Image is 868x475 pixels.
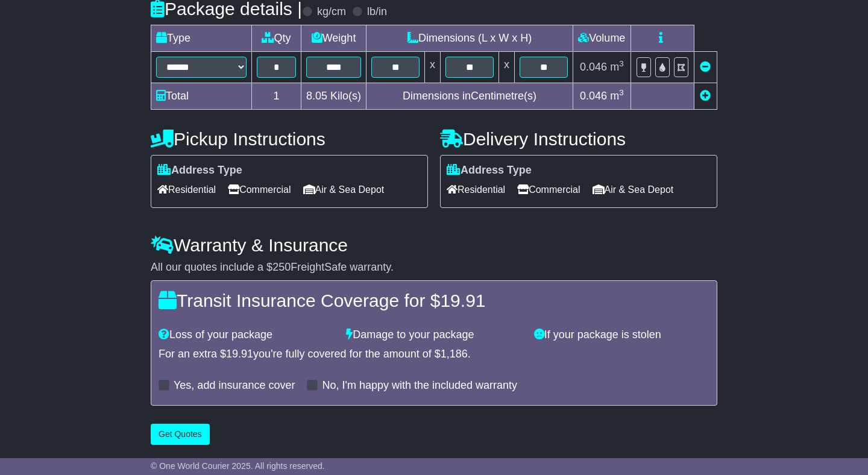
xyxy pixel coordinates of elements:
td: Qty [252,25,301,52]
a: Add new item [700,90,711,102]
span: Commercial [228,180,291,199]
label: No, I'm happy with the included warranty [322,379,517,392]
span: 0.046 [580,90,607,102]
span: m [610,61,624,73]
td: 1 [252,83,301,110]
h4: Warranty & Insurance [151,235,717,255]
span: 19.91 [440,291,485,310]
span: © One World Courier 2025. All rights reserved. [151,461,325,471]
span: 250 [272,261,291,273]
a: Remove this item [700,61,711,73]
span: 0.046 [580,61,607,73]
label: lb/in [367,5,387,19]
td: Dimensions in Centimetre(s) [366,83,573,110]
sup: 3 [619,59,624,68]
span: 8.05 [306,90,327,102]
span: m [610,90,624,102]
td: x [425,52,441,83]
label: Address Type [157,164,242,177]
span: 1,186 [441,348,468,360]
td: Dimensions (L x W x H) [366,25,573,52]
td: Total [151,83,252,110]
h4: Pickup Instructions [151,129,428,149]
span: Residential [447,180,505,199]
span: 19.91 [226,348,253,360]
button: Get Quotes [151,424,210,445]
div: If your package is stolen [528,329,715,342]
span: Air & Sea Depot [303,180,385,199]
td: Volume [573,25,631,52]
td: Kilo(s) [301,83,366,110]
td: x [499,52,515,83]
label: Address Type [447,164,532,177]
div: Loss of your package [153,329,340,342]
label: kg/cm [317,5,346,19]
div: For an extra $ you're fully covered for the amount of $ . [159,348,709,361]
td: Type [151,25,252,52]
span: Residential [157,180,216,199]
div: All our quotes include a $ FreightSafe warranty. [151,261,717,274]
span: Commercial [517,180,580,199]
label: Yes, add insurance cover [174,379,295,392]
h4: Transit Insurance Coverage for $ [159,291,709,310]
td: Weight [301,25,366,52]
span: Air & Sea Depot [593,180,674,199]
div: Damage to your package [340,329,527,342]
h4: Delivery Instructions [440,129,717,149]
sup: 3 [619,88,624,97]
